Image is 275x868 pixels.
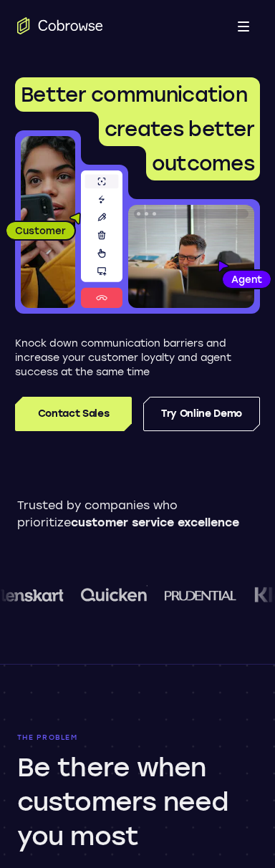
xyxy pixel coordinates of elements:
[17,751,258,854] h2: Be there when customers need you most
[163,589,236,601] img: prudential
[21,82,247,107] span: Better communication
[17,17,103,34] a: Go to the home page
[81,170,122,308] img: A series of tools used in co-browsing sessions
[15,337,260,380] p: Knock down communication barriers and increase your customer loyalty and agent success at the sam...
[15,397,132,431] a: Contact Sales
[143,397,260,431] a: Try Online Demo
[105,117,254,141] span: creates better
[128,205,254,308] img: A customer support agent talking on the phone
[71,516,239,529] span: customer service excellence
[79,584,146,606] img: quicken
[17,733,258,742] p: The problem
[21,136,75,308] img: A customer holding their phone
